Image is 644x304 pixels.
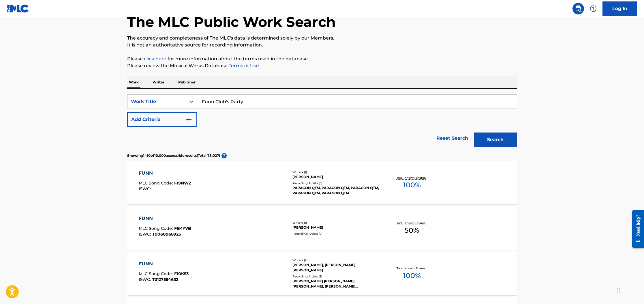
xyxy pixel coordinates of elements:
[127,94,517,150] form: Search Form
[587,3,599,14] div: Help
[292,258,380,262] div: Writers ( 2 )
[292,185,380,196] div: PARAGON QTM, PARAGON QTM, PARAGON QTM, PARAGON QTM, PARAGON QTM
[144,56,166,61] a: click here
[152,277,178,282] span: T3127554632
[617,282,620,299] div: Drag
[590,5,597,12] img: help
[151,76,166,88] p: Writer
[127,112,197,127] button: Add Criteria
[139,260,189,267] div: FUNN
[152,232,181,237] span: T9060968925
[7,4,29,13] img: MLC Logo
[174,226,191,231] span: FB4YVB
[139,271,174,276] span: MLC Song Code :
[292,225,380,230] div: [PERSON_NAME]
[127,55,517,62] p: Please for more information about the terms used in the database.
[174,271,189,276] span: FI0K53
[615,276,644,304] iframe: Chat Widget
[139,180,174,186] span: MLC Song Code :
[127,42,517,49] p: It is not an authoritative source for recording information.
[397,221,427,225] p: Total Known Shares:
[127,161,517,204] a: FUNNMLC Song Code:FI9NW2ISWC:Writers (1)[PERSON_NAME]Recording Artists (6)PARAGON QTM, PARAGON QT...
[403,180,421,190] span: 100 %
[127,62,517,69] p: Please review the Musical Works Database
[628,206,644,252] iframe: Resource Center
[292,279,380,289] div: [PERSON_NAME] [PERSON_NAME],[PERSON_NAME], [PERSON_NAME] [PERSON_NAME], [PERSON_NAME], [PERSON_NA...
[177,76,197,88] p: Publisher
[292,262,380,273] div: [PERSON_NAME], [PERSON_NAME] [PERSON_NAME]
[433,132,471,145] a: Reset Search
[292,181,380,185] div: Recording Artists ( 6 )
[292,174,380,180] div: [PERSON_NAME]
[405,225,419,236] span: 50 %
[127,206,517,250] a: FUNNMLC Song Code:FB4YVBISWC:T9060968925Writers (1)[PERSON_NAME]Recording Artists (0)Total Known ...
[602,1,637,16] a: Log In
[127,35,517,42] p: The accuracy and completeness of The MLC's data is determined solely by our Members.
[127,153,220,158] p: Showing 1 - 10 of 10,000 accessible results (Total 78,027 )
[292,170,380,174] div: Writers ( 1 )
[397,176,427,180] p: Total Known Shares:
[174,180,191,186] span: FI9NW2
[572,3,584,14] a: Public Search
[397,266,427,271] p: Total Known Shares:
[139,215,191,222] div: FUNN
[139,277,152,282] span: ISWC :
[292,221,380,225] div: Writers ( 1 )
[185,116,192,123] img: 9d2ae6d4665cec9f34b9.svg
[139,226,174,231] span: MLC Song Code :
[139,186,152,191] span: ISWC :
[139,232,152,237] span: ISWC :
[127,252,517,295] a: FUNNMLC Song Code:FI0K53ISWC:T3127554632Writers (2)[PERSON_NAME], [PERSON_NAME] [PERSON_NAME]Reco...
[292,274,380,279] div: Recording Artists ( 5 )
[131,98,183,105] div: Work Title
[575,5,582,12] img: search
[127,13,336,31] h1: The MLC Public Work Search
[292,232,380,236] div: Recording Artists ( 0 )
[127,76,140,88] p: Work
[221,153,227,158] span: ?
[139,170,191,177] div: FUNN
[403,271,421,281] span: 100 %
[228,63,259,68] a: Terms of Use
[474,133,517,147] button: Search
